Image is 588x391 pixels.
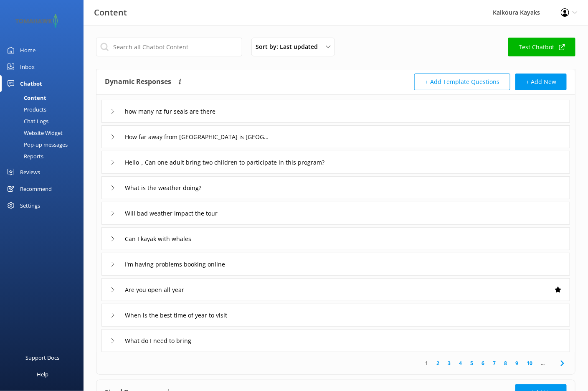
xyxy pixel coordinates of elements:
[20,75,42,92] div: Chatbot
[20,164,40,180] div: Reviews
[5,139,68,150] div: Pop-up messages
[5,104,46,115] div: Products
[5,115,84,127] a: Chat Logs
[5,127,63,139] div: Website Widget
[5,92,46,104] div: Content
[511,359,522,367] a: 9
[256,42,323,51] span: Sort by: Last updated
[94,6,127,19] h3: Content
[508,38,575,56] a: Test Chatbot
[5,150,84,162] a: Reports
[5,92,84,104] a: Content
[432,359,444,367] a: 2
[13,14,61,28] img: 2-1647550015.png
[489,359,500,367] a: 7
[515,74,567,90] button: + Add New
[455,359,466,367] a: 4
[105,74,171,90] h4: Dynamic Responses
[477,359,489,367] a: 6
[26,349,60,366] div: Support Docs
[5,104,84,115] a: Products
[96,38,242,56] input: Search all Chatbot Content
[5,139,84,150] a: Pop-up messages
[444,359,455,367] a: 3
[20,180,52,197] div: Recommend
[466,359,477,367] a: 5
[500,359,511,367] a: 8
[5,127,84,139] a: Website Widget
[20,58,35,75] div: Inbox
[37,366,48,383] div: Help
[20,197,40,214] div: Settings
[522,359,537,367] a: 10
[421,359,432,367] a: 1
[5,150,43,162] div: Reports
[5,115,48,127] div: Chat Logs
[414,74,510,90] button: + Add Template Questions
[537,359,549,367] span: ...
[20,42,35,58] div: Home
